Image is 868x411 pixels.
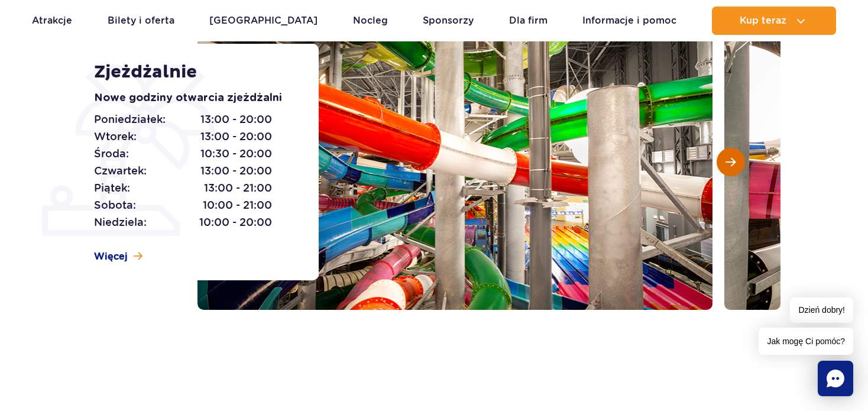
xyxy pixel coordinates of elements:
[200,111,272,128] span: 13:00 - 20:00
[509,7,548,35] a: Dla firm
[199,214,272,231] span: 10:00 - 20:00
[204,180,272,196] span: 13:00 - 21:00
[94,145,129,162] span: Środa:
[759,328,853,355] span: Jak mogę Ci pomóc?
[32,7,72,35] a: Atrakcje
[94,128,137,145] span: Wtorek:
[818,361,853,396] div: Chat
[200,128,272,145] span: 13:00 - 20:00
[94,214,147,231] span: Niedziela:
[200,163,272,179] span: 13:00 - 20:00
[740,15,786,26] span: Kup teraz
[712,7,836,35] button: Kup teraz
[94,250,128,263] span: Więcej
[353,7,388,35] a: Nocleg
[717,148,745,176] button: Następny slajd
[203,197,272,213] span: 10:00 - 21:00
[94,197,136,213] span: Sobota:
[94,62,292,83] h1: Zjeżdżalnie
[94,180,130,196] span: Piątek:
[790,297,853,323] span: Dzień dobry!
[94,250,142,263] a: Więcej
[423,7,474,35] a: Sponsorzy
[582,7,676,35] a: Informacje i pomoc
[94,90,292,106] p: Nowe godziny otwarcia zjeżdżalni
[200,145,272,162] span: 10:30 - 20:00
[209,7,318,35] a: [GEOGRAPHIC_DATA]
[108,7,174,35] a: Bilety i oferta
[94,111,166,128] span: Poniedziałek:
[94,163,147,179] span: Czwartek:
